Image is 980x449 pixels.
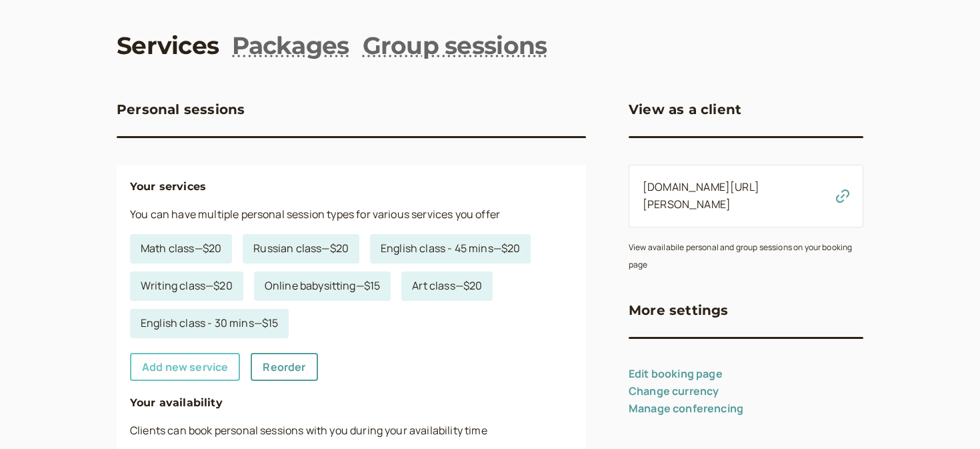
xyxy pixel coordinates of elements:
a: Reorder [251,353,317,381]
a: English class - 30 mins—$15 [130,309,289,338]
a: Change currency [629,384,719,398]
a: [DOMAIN_NAME][URL][PERSON_NAME] [643,179,759,211]
h3: View as a client [629,99,741,120]
p: You can have multiple personal session types for various services you offer [130,206,573,223]
a: Manage conferencing [629,401,743,416]
small: View availabile personal and group sessions on your booking page [629,242,852,270]
h4: Your services [130,178,573,195]
a: Math class—$20 [130,234,232,264]
a: Services [117,29,219,62]
p: Clients can book personal sessions with you during your availability time [130,422,573,440]
a: Add new service [130,353,240,381]
a: Writing class—$20 [130,272,243,301]
iframe: Chat Widget [913,385,980,449]
a: Packages [232,29,349,62]
a: Russian class—$20 [243,234,359,264]
a: English class - 45 mins—$20 [370,234,531,264]
h4: Your availability [130,394,573,412]
a: Edit booking page [629,366,723,381]
a: Group sessions [363,29,547,62]
a: Art class—$20 [401,272,493,301]
h3: More settings [629,300,729,321]
a: Online babysitting—$15 [254,272,391,301]
h3: Personal sessions [117,99,245,120]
